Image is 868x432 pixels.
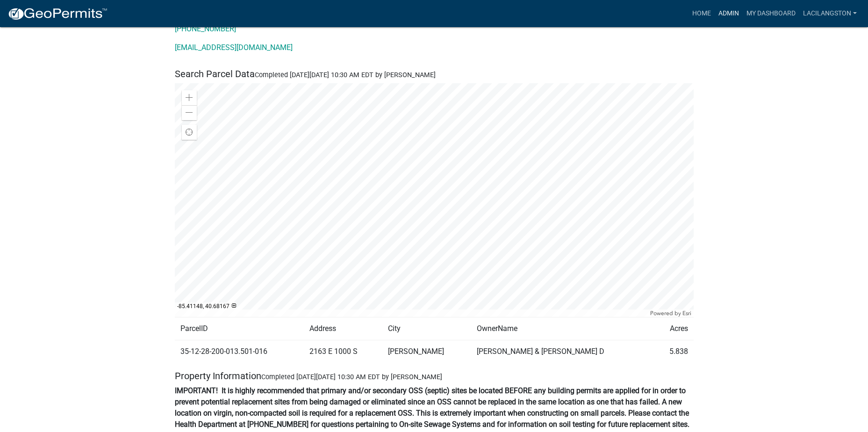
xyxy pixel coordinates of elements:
[304,317,382,340] td: Address
[382,340,471,363] td: [PERSON_NAME]
[799,5,861,22] a: LaciLangston
[689,5,715,22] a: Home
[175,317,304,340] td: ParcelID
[382,317,471,340] td: City
[648,310,694,317] div: Powered by
[471,317,654,340] td: OwnerName
[471,340,654,363] td: [PERSON_NAME] & [PERSON_NAME] D
[261,373,442,381] span: Completed [DATE][DATE] 10:30 AM EDT by [PERSON_NAME]
[175,370,694,382] h5: Property Information
[175,68,694,79] h5: Search Parcel Data
[182,125,197,140] div: Find my location
[175,43,293,52] a: [EMAIL_ADDRESS][DOMAIN_NAME]
[255,71,436,79] span: Completed [DATE][DATE] 10:30 AM EDT by [PERSON_NAME]
[182,105,197,120] div: Zoom out
[654,317,693,340] td: Acres
[682,310,691,317] a: Esri
[175,340,304,363] td: 35-12-28-200-013.501-016
[654,340,693,363] td: 5.838
[743,5,799,22] a: My Dashboard
[175,24,236,33] a: [PHONE_NUMBER]
[182,90,197,105] div: Zoom in
[715,5,743,22] a: Admin
[304,340,382,363] td: 2163 E 1000 S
